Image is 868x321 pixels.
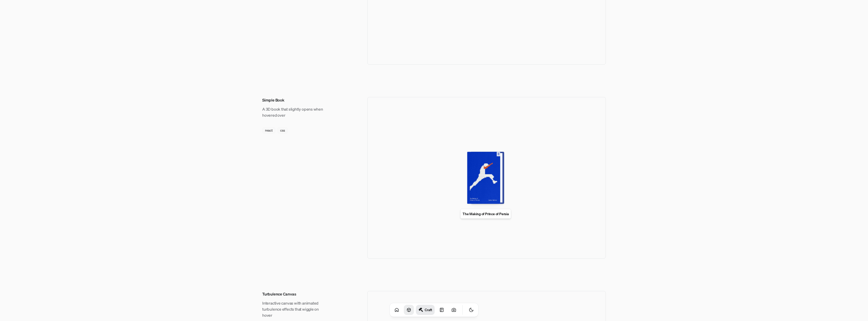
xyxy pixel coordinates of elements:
h3: Simple Book [262,97,327,103]
h1: Craft [425,307,432,312]
h3: Turbulence Canvas [262,291,327,297]
div: css [277,127,288,134]
div: react [262,127,275,134]
a: Craft [416,305,435,315]
p: Interactive canvas with animated turbulence effects that wiggle on hover [262,300,327,318]
button: Toggle Theme [466,305,476,315]
p: The Making of Prince of Persia [463,211,509,216]
p: A 3D book that slightly opens when hovered over [262,106,327,118]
